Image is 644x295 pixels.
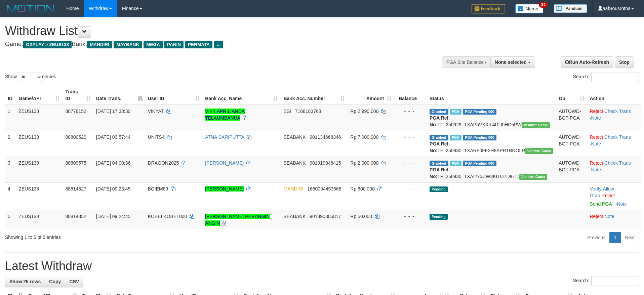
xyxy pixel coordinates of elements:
[590,186,614,198] span: ·
[463,135,496,140] span: PGA Pending
[164,41,184,48] span: PANIN
[590,186,614,198] a: Allow Grab
[573,72,639,82] label: Search:
[5,3,56,13] img: MOTION_logo.png
[495,59,527,65] span: None selected
[5,157,16,182] td: 3
[214,41,223,48] span: ...
[604,134,631,140] a: Check Trans
[587,182,642,210] td: · ·
[427,105,556,131] td: TF_250929_TXAP5VXXIL4DIJ0HC5PW
[148,186,168,192] span: BOIEM89
[350,160,378,166] span: Rp 2.000.000
[5,231,263,241] div: Showing 1 to 5 of 5 entries
[205,160,244,166] a: [PERSON_NAME]
[16,105,63,131] td: ZEUS138
[148,109,164,114] span: VIKYAT
[63,86,93,105] th: Trans ID: activate to sort column ascending
[295,109,321,114] span: Copy 7168183768 to clipboard
[590,186,602,192] a: Verify
[427,157,556,182] td: TF_250930_TXAI275CW3KITO7DI6T1
[144,41,163,48] span: MEGA
[430,109,448,115] span: Grabbed
[205,109,245,121] a: VIKY APRILIANDA TELAUMBANUA
[283,134,306,140] span: SEABANK
[145,86,202,105] th: User ID: activate to sort column ascending
[583,232,610,243] a: Previous
[65,214,86,219] span: 88814852
[93,86,145,105] th: Date Trans.: activate to sort column descending
[556,86,587,105] th: Op: activate to sort column ascending
[96,109,130,114] span: [DATE] 17:33:30
[591,276,639,286] input: Search:
[430,214,448,220] span: Pending
[16,131,63,157] td: ZEUS138
[148,134,165,140] span: UNITS4
[202,86,281,105] th: Bank Acc. Name: activate to sort column ascending
[604,109,631,114] a: Check Trans
[587,131,642,157] td: · ·
[430,186,448,192] span: Pending
[590,214,603,219] a: Reject
[539,2,548,8] span: 34
[350,109,378,114] span: Rp 2.990.000
[590,109,603,114] a: Reject
[16,157,63,182] td: ZEUS138
[17,72,42,82] select: Showentries
[205,186,244,192] a: [PERSON_NAME]
[604,160,631,166] a: Check Trans
[587,210,642,229] td: ·
[620,232,639,243] a: Next
[16,182,63,210] td: ZEUS138
[615,56,634,68] a: Stop
[397,185,424,192] div: - - -
[519,174,548,180] span: Vendor URL: https://trx31.1velocity.biz
[310,214,341,219] span: Copy 901890305817 to clipboard
[65,109,86,114] span: 88778152
[310,134,341,140] span: Copy 901134668346 to clipboard
[283,109,291,114] span: BSI
[5,276,45,287] a: Show 25 rows
[442,56,490,68] div: PGA Site Balance /
[450,109,461,115] span: Marked by aafchomsokheang
[350,186,374,192] span: Rp 800.000
[617,201,627,207] a: Note
[590,160,603,166] a: Reject
[65,160,86,166] span: 88809575
[87,41,112,48] span: MANDIRI
[430,115,450,127] b: PGA Ref. No:
[587,157,642,182] td: · ·
[49,279,61,284] span: Copy
[16,210,63,229] td: ZEUS138
[427,86,556,105] th: Status
[23,41,72,48] span: OXPLAY > ZEUS138
[397,213,424,220] div: - - -
[525,148,553,154] span: Vendor URL: https://trx31.1velocity.biz
[283,214,306,219] span: SEABANK
[490,56,535,68] button: None selected
[522,122,550,128] span: Vendor URL: https://trx31.1velocity.biz
[604,214,614,219] a: Note
[348,86,394,105] th: Amount: activate to sort column ascending
[430,167,450,179] b: PGA Ref. No:
[5,182,16,210] td: 4
[430,135,448,140] span: Grabbed
[427,131,556,157] td: TF_250930_TXARF0FF2H8APRTBNOLR
[5,105,16,131] td: 1
[148,160,179,166] span: DRAGON2025
[591,115,601,121] a: Note
[590,201,612,207] a: Send PGA
[96,214,130,219] span: [DATE] 09:24:45
[430,141,450,153] b: PGA Ref. No:
[148,214,187,219] span: KOBELKOBEL000
[205,134,244,140] a: ATNA SARIPUTTA
[397,160,424,166] div: - - -
[591,167,601,172] a: Note
[430,161,448,166] span: Grabbed
[5,41,422,48] h4: Game: Bank:
[463,161,496,166] span: PGA Pending
[307,186,341,192] span: Copy 1660004453668 to clipboard
[450,135,461,140] span: Marked by aafkaynarin
[5,210,16,229] td: 5
[591,141,601,146] a: Note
